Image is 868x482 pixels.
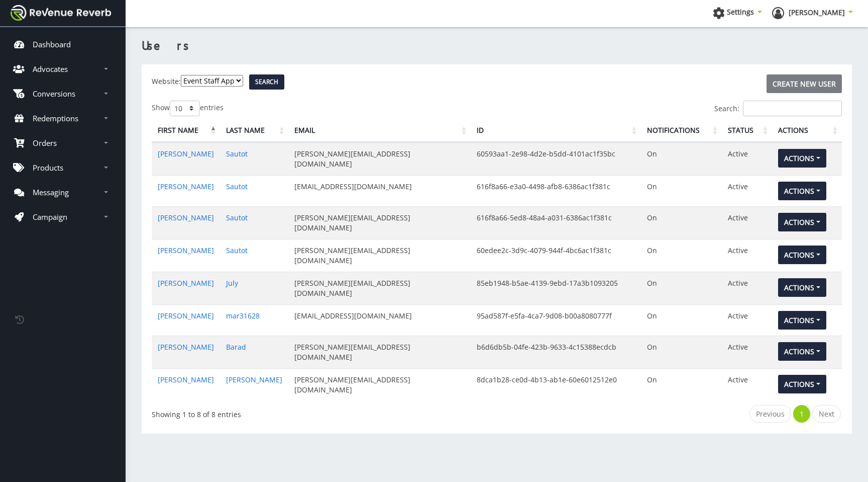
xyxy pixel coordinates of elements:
[142,37,852,54] h3: Users
[8,205,118,228] a: Campaign
[8,33,118,56] a: Dashboard
[226,246,248,255] a: Sautot
[158,182,214,191] a: [PERSON_NAME]
[778,311,826,330] button: Actions
[33,187,69,197] p: Messaging
[714,101,842,116] label: Search:
[722,239,772,272] td: Active
[33,163,63,173] p: Products
[772,7,784,19] img: ph-profile.png
[778,375,826,393] button: Actions
[641,206,722,239] td: On
[288,368,471,401] td: [PERSON_NAME][EMAIL_ADDRESS][DOMAIN_NAME]
[226,213,248,222] a: Sautot
[772,7,853,22] a: [PERSON_NAME]
[471,119,641,142] th: ID: activate to sort column ascending
[288,119,471,142] th: Email: activate to sort column ascending
[722,119,772,142] th: Status: activate to sort column ascending
[471,336,641,368] td: b6d6db5b-04fe-423b-9633-4c15388ecdcb
[33,212,67,222] p: Campaign
[471,304,641,336] td: 95ad587f-e5fa-4ca7-9d08-b00a8080777f
[33,64,68,74] p: Advocates
[8,156,118,179] a: Products
[288,239,471,272] td: [PERSON_NAME][EMAIL_ADDRESS][DOMAIN_NAME]
[471,239,641,272] td: 60edee2c-3d9c-4079-944f-4bc6ac1f381c
[722,206,772,239] td: Active
[288,336,471,368] td: [PERSON_NAME][EMAIL_ADDRESS][DOMAIN_NAME]
[152,119,220,142] th: First Name: activate to sort column descending
[158,311,214,320] a: [PERSON_NAME]
[226,342,246,352] a: Barad
[789,8,845,17] span: [PERSON_NAME]
[471,175,641,206] td: 616f8a66-e3a0-4498-afb8-6386ac1f381c
[33,89,75,99] p: Conversions
[152,74,284,90] form: Website:
[778,342,826,361] button: Actions
[641,304,722,336] td: On
[158,246,214,255] a: [PERSON_NAME]
[722,336,772,368] td: Active
[226,375,282,384] a: [PERSON_NAME]
[226,311,260,320] a: mar31628
[471,206,641,239] td: 616f8a66-5ed8-48a4-a031-6386ac1f381c
[152,404,430,420] div: Showing 1 to 8 of 8 entries
[471,272,641,304] td: 85eb1948-b5ae-4139-9ebd-17a3b1093205
[33,113,78,123] p: Redemptions
[158,213,214,222] a: [PERSON_NAME]
[158,149,214,158] a: [PERSON_NAME]
[220,119,288,142] th: Last Name: activate to sort column ascending
[641,175,722,206] td: On
[722,175,772,206] td: Active
[778,246,826,264] button: Actions
[8,107,118,130] a: Redemptions
[226,149,248,158] a: Sautot
[288,175,471,206] td: [EMAIL_ADDRESS][DOMAIN_NAME]
[288,206,471,239] td: [PERSON_NAME][EMAIL_ADDRESS][DOMAIN_NAME]
[8,131,118,154] a: Orders
[158,342,214,352] a: [PERSON_NAME]
[722,272,772,304] td: Active
[778,182,826,200] button: Actions
[33,138,57,148] p: Orders
[778,278,826,297] button: Actions
[722,368,772,401] td: Active
[793,405,810,423] a: 1
[471,142,641,175] td: 60593aa1-2e98-4d2e-b5dd-4101ac1f35bc
[743,101,842,116] input: Search:
[226,182,248,191] a: Sautot
[641,239,722,272] td: On
[778,149,826,168] button: Actions
[33,39,71,49] p: Dashboard
[158,375,214,384] a: [PERSON_NAME]
[722,304,772,336] td: Active
[8,181,118,204] a: Messaging
[641,368,722,401] td: On
[772,119,842,142] th: Actions: activate to sort column ascending
[722,142,772,175] td: Active
[778,213,826,231] button: Actions
[471,368,641,401] td: 8dca1b28-ce0d-4b13-ab1e-60e6012512e0
[727,7,754,17] span: Settings
[288,304,471,336] td: [EMAIL_ADDRESS][DOMAIN_NAME]
[8,82,118,105] a: Conversions
[641,272,722,304] td: On
[226,278,238,288] a: July
[641,336,722,368] td: On
[11,5,111,21] img: navbar brand
[152,101,224,116] label: Show entries
[713,7,762,22] a: Settings
[170,101,200,116] select: Showentries
[288,272,471,304] td: [PERSON_NAME][EMAIL_ADDRESS][DOMAIN_NAME]
[8,57,118,81] a: Advocates
[288,142,471,175] td: [PERSON_NAME][EMAIL_ADDRESS][DOMAIN_NAME]
[641,119,722,142] th: Notifications: activate to sort column ascending
[767,74,842,93] a: Create New User
[249,74,284,90] input: Search
[641,142,722,175] td: On
[158,278,214,288] a: [PERSON_NAME]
